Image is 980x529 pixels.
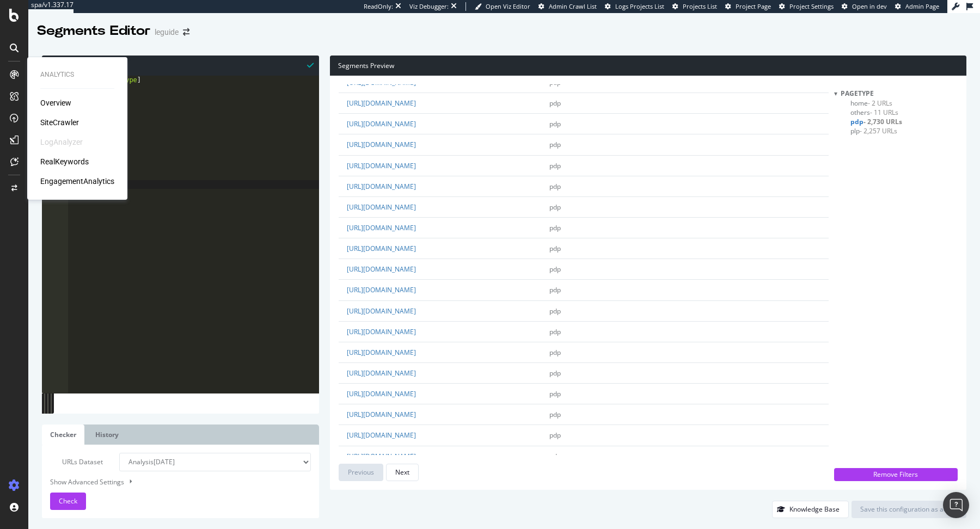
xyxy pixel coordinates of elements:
span: pdp [549,264,561,274]
a: [URL][DOMAIN_NAME] [347,452,416,461]
span: Open Viz Editor [486,2,530,10]
div: Show Advanced Settings [42,477,303,487]
a: SiteCrawler [40,117,79,128]
a: Open in dev [842,2,887,11]
a: Project Settings [779,2,834,11]
span: pdp [549,389,561,398]
span: pdp [549,410,561,419]
a: [URL][DOMAIN_NAME] [347,244,416,253]
a: [URL][DOMAIN_NAME] [347,430,416,440]
span: pdp [549,140,561,149]
span: pdp [549,78,561,87]
a: Admin Page [895,2,939,11]
span: - 2 URLs [868,99,892,108]
span: Open in dev [852,2,887,10]
button: Next [386,464,419,481]
span: pdp [549,368,561,378]
a: Knowledge Base [772,505,849,514]
span: pdp [549,430,561,440]
div: Segments Preview [330,56,966,76]
span: Project Settings [789,2,834,10]
label: URLs Dataset [42,453,111,471]
a: [URL][DOMAIN_NAME] [347,202,416,212]
div: LogAnalyzer [40,137,83,147]
span: Syntax is valid [307,60,314,70]
span: pdp [549,306,561,316]
a: History [87,425,127,445]
button: Remove Filters [834,468,958,481]
button: Knowledge Base [772,501,849,518]
div: Next [395,468,409,477]
span: Click to filter pagetype on plp [850,126,897,136]
div: arrow-right-arrow-left [183,28,189,36]
a: [URL][DOMAIN_NAME] [347,223,416,232]
span: pdp [549,182,561,191]
div: Analytics [40,70,114,79]
span: pdp [549,452,561,461]
span: pdp [549,202,561,212]
a: [URL][DOMAIN_NAME] [347,306,416,316]
a: [URL][DOMAIN_NAME] [347,140,416,149]
div: Open Intercom Messenger [943,492,969,518]
span: pdp [549,99,561,108]
span: Projects List [683,2,717,10]
div: ReadOnly: [364,2,393,11]
a: [URL][DOMAIN_NAME] [347,348,416,357]
span: Admin Crawl List [549,2,597,10]
div: Remove Filters [841,470,951,479]
a: Admin Crawl List [538,2,597,11]
a: EngagementAnalytics [40,176,114,187]
span: Project Page [736,2,771,10]
span: - 2,257 URLs [860,126,897,136]
div: leguide [155,27,179,38]
a: [URL][DOMAIN_NAME] [347,119,416,128]
span: Click to filter pagetype on home [850,99,892,108]
div: Segments Editor [37,22,150,40]
a: [URL][DOMAIN_NAME] [347,161,416,170]
span: Check [59,496,77,506]
a: Projects List [672,2,717,11]
button: Previous [339,464,383,481]
span: pdp [549,285,561,294]
a: Logs Projects List [605,2,664,11]
a: [URL][DOMAIN_NAME] [347,410,416,419]
a: [URL][DOMAIN_NAME] [347,99,416,108]
span: pdp [549,223,561,232]
a: [URL][DOMAIN_NAME] [347,368,416,378]
div: Knowledge Base [789,505,840,514]
button: Save this configuration as active [852,501,966,518]
a: Open Viz Editor [475,2,530,11]
span: pdp [549,161,561,170]
a: Checker [42,425,84,445]
a: [URL][DOMAIN_NAME] [347,327,416,336]
span: - 2,730 URLs [863,117,902,126]
a: RealKeywords [40,156,89,167]
button: Check [50,493,86,510]
div: Previous [348,468,374,477]
span: Logs Projects List [615,2,664,10]
a: Project Page [725,2,771,11]
span: pdp [549,348,561,357]
span: Admin Page [905,2,939,10]
div: Save this configuration as active [860,505,958,514]
a: Overview [40,97,71,108]
span: pdp [549,244,561,253]
a: [URL][DOMAIN_NAME] [347,78,416,87]
a: [URL][DOMAIN_NAME] [347,264,416,274]
a: [URL][DOMAIN_NAME] [347,389,416,398]
span: Click to filter pagetype on pdp [850,117,902,126]
div: Segments Rules Editor [42,56,319,76]
span: pdp [549,119,561,128]
a: [URL][DOMAIN_NAME] [347,285,416,294]
span: Click to filter pagetype on others [850,108,898,117]
div: Viz Debugger: [409,2,449,11]
span: pdp [549,327,561,336]
span: pagetype [841,89,874,98]
a: [URL][DOMAIN_NAME] [347,182,416,191]
span: - 11 URLs [870,108,898,117]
